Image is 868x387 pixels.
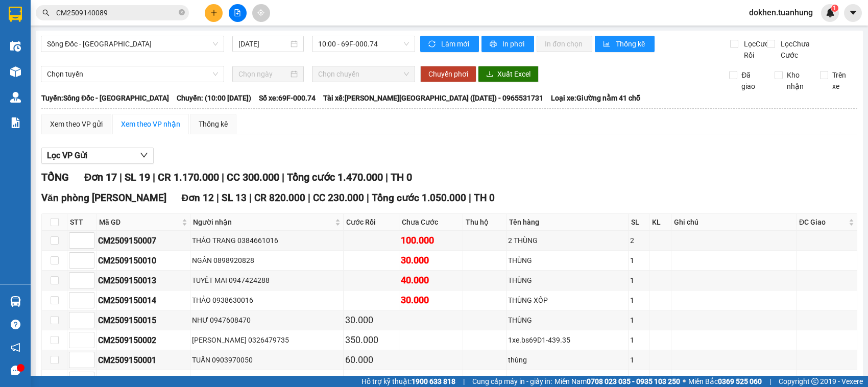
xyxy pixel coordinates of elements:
[318,36,409,52] span: 10:00 - 69F-000.74
[47,149,87,162] span: Lọc VP Gửi
[828,69,858,92] span: Trên xe
[192,295,342,306] div: THẢO 0938630016
[323,92,543,104] span: Tài xế: [PERSON_NAME][GEOGRAPHIC_DATA] ([DATE]) - 0965531731
[9,7,22,22] img: logo-vxr
[11,343,20,352] span: notification
[630,354,647,366] div: 1
[179,8,185,18] span: close-circle
[399,214,463,231] th: Chưa Cước
[630,275,647,286] div: 1
[192,374,342,385] div: [PERSON_NAME] 0376779134
[587,377,680,385] strong: 0708 023 035 - 0935 103 250
[844,4,862,22] button: caret-down
[98,234,188,247] div: CM2509150007
[158,171,219,183] span: CR 1.170.000
[10,296,21,307] img: warehouse-icon
[508,315,626,326] div: THÙNG
[308,192,310,204] span: |
[67,214,97,231] th: STT
[318,66,409,82] span: Chọn chuyến
[361,376,455,387] span: Hỗ trợ kỹ thuật:
[401,293,461,307] div: 30.000
[799,216,847,228] span: ĐC Giao
[99,216,180,228] span: Mã GD
[10,41,21,52] img: warehouse-icon
[98,254,188,267] div: CM2509150010
[741,6,821,19] span: dokhen.tuanhung
[630,374,647,385] div: 1
[50,118,103,130] div: Xem theo VP gửi
[486,70,493,79] span: download
[254,192,305,204] span: CR 820.000
[10,66,21,77] img: warehouse-icon
[630,235,647,246] div: 2
[401,233,461,248] div: 100.000
[10,92,21,103] img: warehouse-icon
[777,38,822,61] span: Lọc Chưa Cước
[119,171,122,183] span: |
[259,92,316,104] span: Số xe: 69F-000.74
[630,315,647,326] div: 1
[47,66,218,82] span: Chọn tuyến
[616,38,646,50] span: Thống kê
[125,171,150,183] span: SL 19
[97,271,190,291] td: CM2509150013
[222,192,247,204] span: SL 13
[718,377,762,385] strong: 0369 525 060
[97,251,190,271] td: CM2509150010
[97,330,190,350] td: CM2509150002
[372,192,466,204] span: Tổng cước 1.050.000
[345,333,398,347] div: 350.000
[463,214,507,231] th: Thu hộ
[508,275,626,286] div: THÙNG
[97,350,190,370] td: CM2509150001
[554,376,680,387] span: Miền Nam
[737,69,767,92] span: Đã giao
[508,235,626,246] div: 2 THÙNG
[508,374,626,385] div: THÙNG
[205,4,223,22] button: plus
[192,315,342,326] div: NHƯ 0947608470
[98,354,188,367] div: CM2509150001
[182,192,214,204] span: Đơn 12
[11,320,20,329] span: question-circle
[420,66,476,82] button: Chuyển phơi
[630,334,647,346] div: 1
[671,214,797,231] th: Ghi chú
[238,68,288,80] input: Chọn ngày
[412,377,455,385] strong: 1900 633 818
[630,255,647,266] div: 1
[121,118,180,130] div: Xem theo VP nhận
[47,36,218,52] span: Sông Đốc - Sài Gòn
[507,214,629,231] th: Tên hàng
[282,171,284,183] span: |
[345,313,398,327] div: 30.000
[98,374,188,386] div: CM2509150004
[238,38,288,50] input: 15/09/2025
[811,378,818,385] span: copyright
[740,38,775,61] span: Lọc Cước Rồi
[683,379,686,383] span: ⚪️
[229,4,247,22] button: file-add
[502,38,526,50] span: In phơi
[849,8,858,17] span: caret-down
[490,40,498,49] span: printer
[603,40,612,49] span: bar-chart
[385,171,388,183] span: |
[391,171,412,183] span: TH 0
[287,171,383,183] span: Tổng cước 1.470.000
[56,7,177,18] input: Tìm tên, số ĐT hoặc mã đơn
[420,36,479,52] button: syncLàm mới
[252,4,270,22] button: aim
[508,334,626,346] div: 1xe.bs69D1-439.35
[192,275,342,286] div: TUYẾT MAI 0947424288
[234,9,241,16] span: file-add
[193,216,333,228] span: Người nhận
[10,117,21,128] img: solution-icon
[831,5,838,12] sup: 1
[192,235,342,246] div: THẢO TRANG 0384661016
[199,118,228,130] div: Thống kê
[630,295,647,306] div: 1
[222,171,224,183] span: |
[97,310,190,330] td: CM2509150015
